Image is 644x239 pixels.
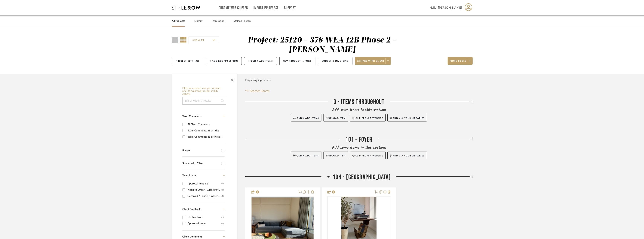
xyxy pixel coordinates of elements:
a: Chrome Web Clipper [219,6,248,10]
div: Team Comments in last day [188,128,224,134]
button: CSV Product Import [279,57,315,65]
span: Quick Add Items [296,155,319,157]
button: Close [228,76,236,83]
div: Shared with Client [182,162,219,165]
span: Team Status [182,174,196,177]
button: Upload Item [323,152,348,159]
span: Hello, [PERSON_NAME] [430,5,462,10]
button: + Quick Add Items [244,57,277,65]
a: Upload History [234,19,251,24]
button: Add via your libraries [387,114,427,121]
span: Client Comments [182,235,202,238]
button: Clip from a website [350,114,386,121]
span: More tools [450,60,466,65]
button: Project Settings [172,57,203,65]
button: Budget & Invoicing [318,57,352,65]
div: Project: 25120 - 378 WEA 12B Phase 2 - [PERSON_NAME] [248,36,396,54]
div: Team Comments in last week [188,134,224,140]
div: (6) [221,214,224,220]
span: Reorder Rooms [250,89,270,93]
span: Client Feedback [182,208,201,211]
span: Share with client [357,60,385,65]
div: Need to Order - Client Payment Received [188,187,221,193]
div: (4) [221,181,224,187]
span: 104 - [GEOGRAPHIC_DATA] [333,173,391,181]
button: Quick Add Items [291,114,321,121]
div: Add some items in this section: [245,108,473,113]
div: Approval Pending [188,181,221,187]
button: + Add Room/Section [206,57,242,65]
a: Inspiration [212,19,224,24]
button: Clip from a website [350,152,386,159]
div: (1) [221,187,224,193]
div: Add some items in this section: [245,145,473,150]
div: Approved Items [188,221,221,227]
div: (5) [221,221,224,227]
button: Quick Add Items [291,152,321,159]
div: No Feedback [188,214,221,220]
a: Import Pinterest [253,6,279,10]
button: Add via your libraries [387,152,427,159]
button: Upload Item [323,114,348,121]
button: More tools [448,57,473,65]
a: Library [194,19,202,24]
button: Share with client [355,57,391,65]
a: Support [284,6,296,10]
div: Flagged [182,149,219,152]
button: Reorder Rooms [245,89,270,93]
input: Search within 7 results [182,97,226,105]
div: Displaying 7 products [245,77,270,84]
span: Team Comments [182,115,202,118]
a: All Projects [172,19,185,24]
div: (1) [221,193,224,199]
div: Received / Pending Inspection [188,193,221,199]
span: Quick Add Items [296,117,319,119]
h6: Filter by keyword, category or name prior to exporting to Excel or Bulk Actions [182,87,226,96]
div: All Team Comments [188,121,224,127]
